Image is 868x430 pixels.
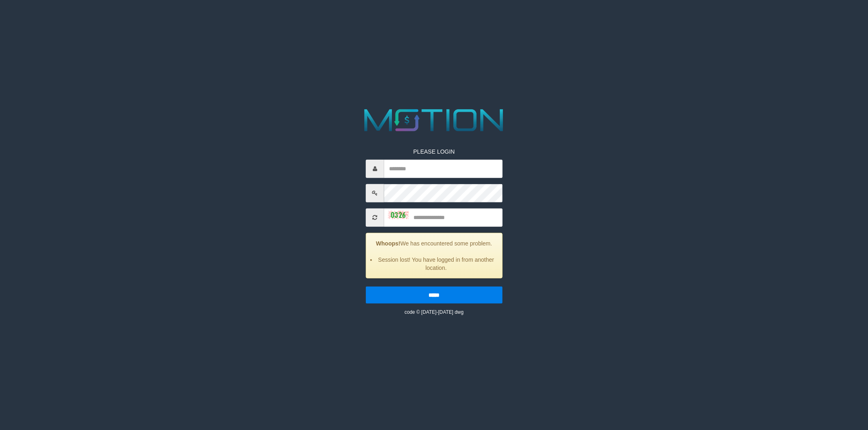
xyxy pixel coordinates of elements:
[358,105,510,135] img: MOTION_logo.png
[366,232,503,278] div: We has encountered some problem.
[366,147,503,155] p: PLEASE LOGIN
[376,255,496,271] li: Session lost! You have logged in from another location.
[388,211,409,219] img: captcha
[404,309,464,315] small: code © [DATE]-[DATE] dwg
[376,240,400,246] strong: Whoops!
